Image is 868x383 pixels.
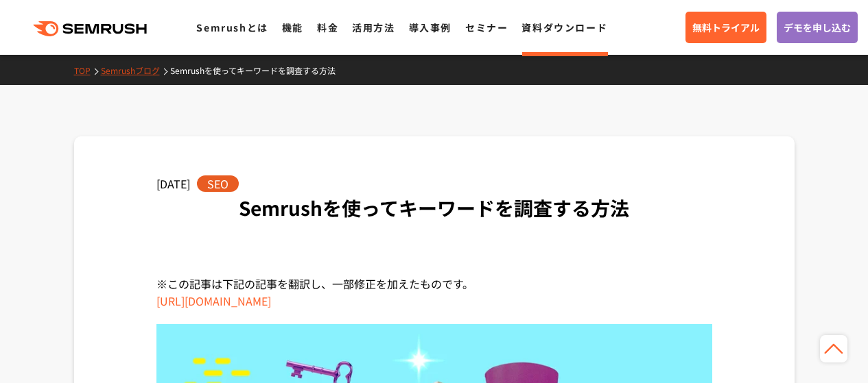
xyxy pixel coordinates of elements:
[562,237,615,251] iframe: X Post Button
[156,275,712,310] div: ※この記事は下記の記事を翻訳し、一部修正を加えたものです。
[692,20,760,35] span: 無料トライアル
[156,193,712,223] h1: Semrushを使ってキーワードを調査する方法
[156,293,271,309] a: [URL][DOMAIN_NAME]
[777,12,858,43] a: デモを申し込む
[156,175,190,192] span: [DATE]
[784,20,851,35] span: デモを申し込む
[196,21,268,34] a: Semrushとは
[465,21,508,34] a: セミナー
[197,175,239,192] span: SEO
[282,21,303,34] a: 機能
[521,21,607,34] a: 資料ダウンロード
[317,21,338,34] a: 料金
[101,64,170,76] a: Semrushブログ
[685,12,766,43] a: 無料トライアル
[74,64,101,76] a: TOP
[170,64,346,76] a: Semrushを使ってキーワードを調査する方法
[629,237,699,251] iframe: fb:share_button Facebook Social Plugin
[352,21,395,34] a: 活用方法
[409,21,451,34] a: 導入事例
